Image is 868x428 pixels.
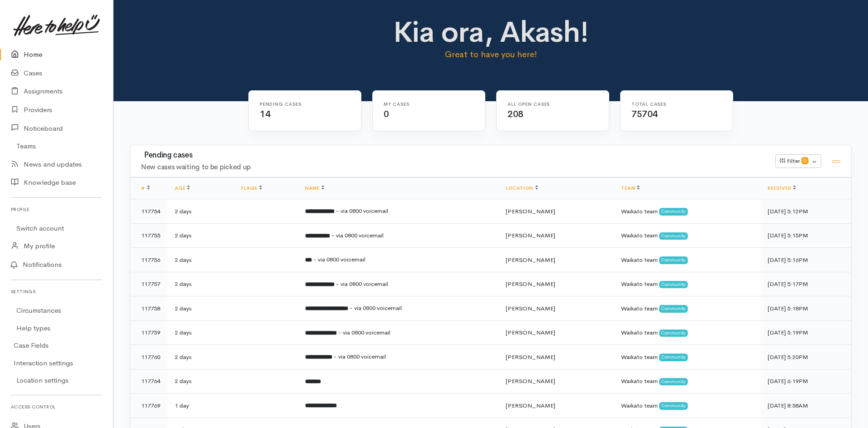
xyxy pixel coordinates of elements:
td: 117755 [130,223,168,248]
td: Waikato team [614,199,760,224]
span: Community [659,208,688,215]
span: - via 0800 voicemail [338,329,390,336]
span: [PERSON_NAME] [506,402,555,409]
span: - via 0800 voicemail [313,256,365,263]
span: Community [659,354,688,361]
h6: Access control [11,401,102,413]
td: 117756 [130,248,168,272]
td: Waikato team [614,248,760,272]
h6: My cases [384,102,463,107]
span: Community [659,305,688,312]
td: [DATE] 5:19PM [760,320,851,345]
span: [PERSON_NAME] [506,256,555,264]
td: 2 days [168,320,234,345]
h6: Total cases [631,102,711,107]
h3: Pending cases [141,151,764,160]
span: Community [659,256,688,264]
span: - via 0800 voicemail [336,280,388,288]
span: 208 [508,108,523,120]
td: [DATE] 5:16PM [760,248,851,272]
span: 14 [260,108,270,120]
span: [PERSON_NAME] [506,280,555,288]
p: Great to have you here! [313,48,669,61]
td: 117760 [130,345,168,369]
a: Flags [241,185,262,191]
td: 117769 [130,394,168,418]
button: Filter0 [775,154,821,168]
h6: All Open cases [508,102,587,107]
span: [PERSON_NAME] [506,353,555,361]
td: [DATE] 5:15PM [760,223,851,248]
span: [PERSON_NAME] [506,329,555,336]
td: [DATE] 5:17PM [760,272,851,296]
span: 75704 [631,108,658,120]
td: 2 days [168,369,234,394]
td: Waikato team [614,320,760,345]
a: Received [768,185,796,191]
td: 2 days [168,345,234,369]
span: 0 [384,108,389,120]
td: 2 days [168,248,234,272]
td: 2 days [168,296,234,321]
h6: Settings [11,285,102,298]
a: Team [621,185,640,191]
td: [DATE] 5:18PM [760,296,851,321]
span: - via 0800 voicemail [334,353,386,360]
h4: New cases waiting to be picked up [141,163,764,171]
td: Waikato team [614,223,760,248]
span: Community [659,402,688,409]
td: Waikato team [614,369,760,394]
span: - via 0800 voicemail [331,231,384,239]
span: - via 0800 voicemail [350,304,402,312]
h6: Pending cases [260,102,339,107]
td: 2 days [168,199,234,224]
h6: Profile [11,203,102,216]
span: - via 0800 voicemail [336,207,388,215]
h1: Kia ora, Akash! [313,16,669,48]
td: [DATE] 8:58AM [760,394,851,418]
span: Community [659,378,688,385]
td: 117757 [130,272,168,296]
a: Location [506,185,538,191]
span: [PERSON_NAME] [506,207,555,215]
td: Waikato team [614,272,760,296]
td: Waikato team [614,296,760,321]
td: Waikato team [614,394,760,418]
td: 1 day [168,394,234,418]
td: 117759 [130,320,168,345]
td: [DATE] 5:12PM [760,199,851,224]
span: 0 [801,157,809,164]
td: 2 days [168,272,234,296]
a: # [141,185,150,191]
td: 2 days [168,223,234,248]
span: [PERSON_NAME] [506,305,555,312]
span: [PERSON_NAME] [506,231,555,239]
td: [DATE] 5:20PM [760,345,851,369]
td: 117754 [130,199,168,224]
a: Age [175,185,190,191]
span: [PERSON_NAME] [506,377,555,385]
span: Community [659,281,688,288]
a: Name [305,185,324,191]
span: Community [659,330,688,337]
td: Waikato team [614,345,760,369]
td: 117758 [130,296,168,321]
td: 117764 [130,369,168,394]
td: [DATE] 6:19PM [760,369,851,394]
span: Community [659,232,688,240]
